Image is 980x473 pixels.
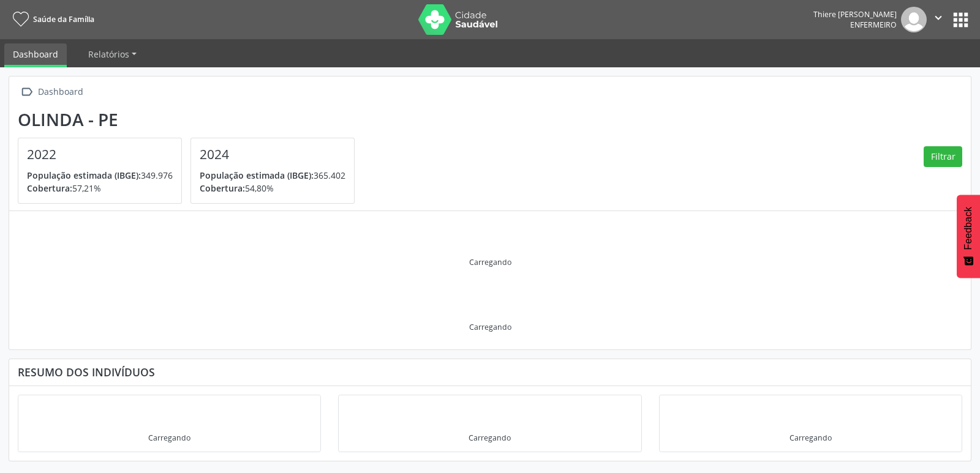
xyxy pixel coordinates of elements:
[18,365,962,379] div: Resumo dos indivíduos
[148,433,190,443] div: Carregando
[950,9,971,31] button: apps
[200,169,314,181] span: População estimada (IBGE):
[36,83,85,101] div: Dashboard
[813,9,897,20] div: Thiere [PERSON_NAME]
[18,83,85,101] a:  Dashboard
[9,9,94,29] a: Saúde da Família
[200,182,345,195] p: 54,80%
[200,147,345,162] h4: 2024
[88,48,129,60] span: Relatórios
[27,147,173,162] h4: 2022
[27,169,141,181] span: População estimada (IBGE):
[850,20,897,30] span: Enfermeiro
[932,11,945,24] i: 
[18,83,36,101] i: 
[4,43,67,67] a: Dashboard
[80,43,145,65] a: Relatórios
[18,110,363,130] div: Olinda - PE
[27,182,173,195] p: 57,21%
[924,146,962,167] button: Filtrar
[901,7,927,32] img: img
[469,322,511,332] div: Carregando
[790,433,832,443] div: Carregando
[200,182,245,194] span: Cobertura:
[957,195,980,278] button: Feedback - Mostrar pesquisa
[927,7,950,32] button: 
[200,169,345,182] p: 365.402
[469,433,511,443] div: Carregando
[963,207,974,250] span: Feedback
[27,169,173,182] p: 349.976
[469,257,511,267] div: Carregando
[33,14,94,24] span: Saúde da Família
[27,182,72,194] span: Cobertura:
